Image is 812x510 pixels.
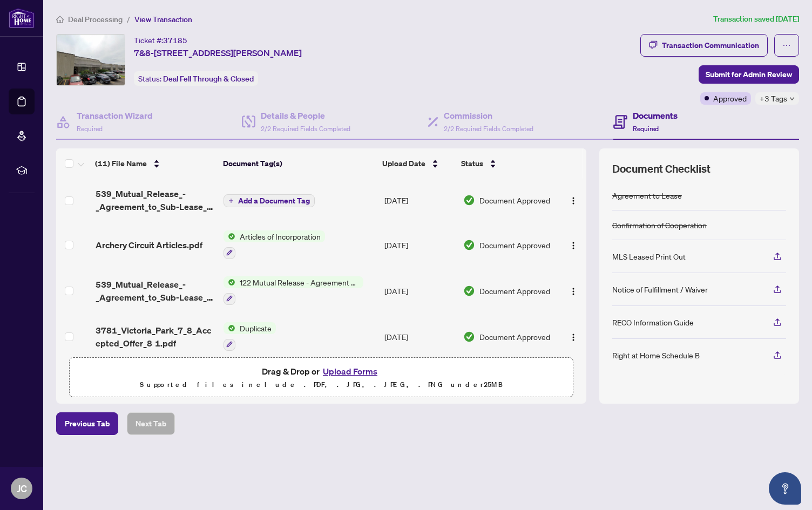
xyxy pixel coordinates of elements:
button: Open asap [769,472,801,505]
img: logo [9,8,35,28]
div: Status: [134,71,258,86]
img: Logo [569,241,578,250]
span: Document Checklist [612,161,710,176]
th: Upload Date [378,148,457,179]
span: Document Approved [479,331,550,343]
div: Agreement to Lease [612,189,682,201]
span: 3781_Victoria_Park_7_8_Accepted_Offer_8 1.pdf [96,324,215,350]
button: Logo [565,192,582,209]
span: Duplicate [235,322,276,334]
button: Logo [565,282,582,300]
span: 37185 [163,36,187,45]
span: (11) File Name [95,158,147,169]
span: Deal Processing [68,15,123,24]
button: Status IconDuplicate [224,322,276,351]
span: plus [228,198,234,203]
button: Submit for Admin Review [699,65,799,84]
div: RECO Information Guide [612,316,694,328]
span: 2/2 Required Fields Completed [444,125,533,133]
img: Document Status [463,239,475,251]
span: Deal Fell Through & Closed [163,74,254,84]
button: Upload Forms [320,364,381,378]
span: 122 Mutual Release - Agreement of Purchase and Sale [235,276,363,288]
span: Articles of Incorporation [235,230,325,242]
span: +3 Tags [760,92,787,105]
span: down [789,96,795,101]
span: Drag & Drop or [262,364,381,378]
img: Logo [569,287,578,296]
img: Status Icon [224,276,235,288]
span: Required [77,125,103,133]
button: Status IconArticles of Incorporation [224,230,325,259]
button: Add a Document Tag [224,194,315,208]
td: [DATE] [380,314,459,359]
div: Confirmation of Cooperation [612,219,707,231]
div: Ticket #: [134,34,187,46]
img: Document Status [463,285,475,297]
p: Supported files include .PDF, .JPG, .JPEG, .PNG under 25 MB [76,378,566,391]
span: Drag & Drop orUpload FormsSupported files include .PDF, .JPG, .JPEG, .PNG under25MB [70,358,573,398]
img: Status Icon [224,230,235,242]
span: Required [633,125,659,133]
img: IMG-E12074793_1.jpg [57,35,125,85]
h4: Commission [444,109,533,122]
button: Transaction Communication [640,34,768,57]
button: Logo [565,236,582,254]
h4: Documents [633,109,678,122]
span: Approved [713,92,747,104]
span: 539_Mutual_Release_-_Agreement_to_Sub-Lease_-_Commercial_-_PropTx-OREA__1_.pdf [96,187,215,213]
span: Document Approved [479,239,550,251]
li: / [127,13,130,25]
button: Previous Tab [56,412,118,435]
span: 2/2 Required Fields Completed [261,125,350,133]
td: [DATE] [380,179,459,222]
span: 539_Mutual_Release_-_Agreement_to_Sub-Lease_-_Commercial_-_PropTx-OREA__1_ EXECUTED.pdf [96,278,215,304]
img: Document Status [463,194,475,206]
button: Add a Document Tag [224,194,315,207]
img: Logo [569,196,578,205]
img: Document Status [463,331,475,343]
div: MLS Leased Print Out [612,250,686,262]
span: Submit for Admin Review [706,66,792,83]
img: Status Icon [224,322,235,334]
span: Status [461,158,483,169]
span: home [56,16,64,23]
th: Document Tag(s) [219,148,378,179]
img: Logo [569,333,578,342]
span: Add a Document Tag [238,197,310,205]
th: Status [457,148,556,179]
span: Document Approved [479,285,550,297]
div: Right at Home Schedule B [612,349,700,361]
article: Transaction saved [DATE] [713,13,799,25]
h4: Transaction Wizard [77,109,153,122]
span: Previous Tab [65,415,110,432]
h4: Details & People [261,109,350,122]
td: [DATE] [380,222,459,268]
td: [DATE] [380,268,459,314]
div: Transaction Communication [662,37,759,54]
span: Archery Circuit Articles.pdf [96,239,202,251]
button: Next Tab [127,412,175,435]
th: (11) File Name [91,148,218,179]
span: View Transaction [134,15,192,24]
button: Logo [565,328,582,345]
span: Upload Date [382,158,425,169]
span: 7&8-[STREET_ADDRESS][PERSON_NAME] [134,46,302,59]
span: JC [17,481,27,496]
span: ellipsis [782,41,791,50]
span: Document Approved [479,194,550,206]
button: Status Icon122 Mutual Release - Agreement of Purchase and Sale [224,276,363,305]
div: Notice of Fulfillment / Waiver [612,283,708,295]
